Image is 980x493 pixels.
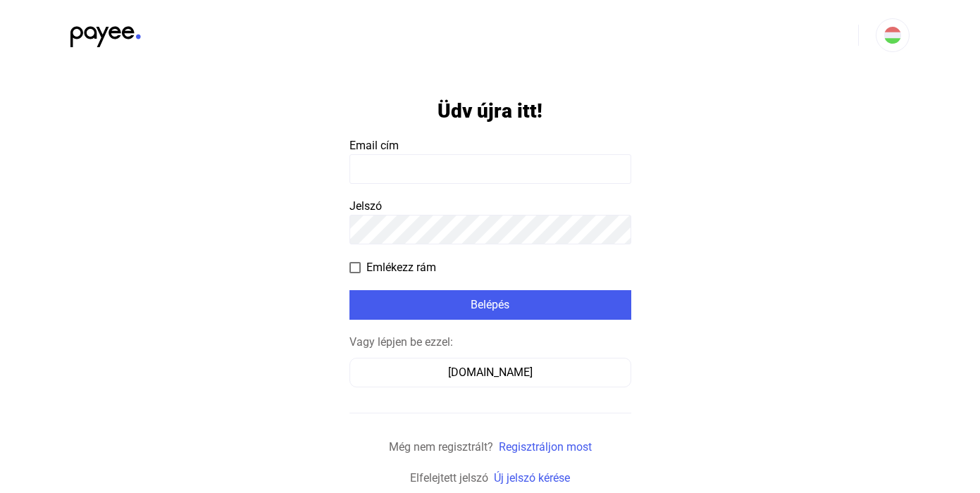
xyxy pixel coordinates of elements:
[884,27,901,44] img: HU
[438,99,542,123] h1: Üdv újra itt!
[349,358,631,387] button: [DOMAIN_NAME]
[389,440,493,454] span: Még nem regisztrált?
[349,290,631,320] button: Belépés
[349,366,631,379] a: [DOMAIN_NAME]
[349,199,382,213] span: Jelszó
[410,471,488,485] span: Elfelejtett jelszó
[354,297,627,313] div: Belépés
[876,18,910,52] button: HU
[499,440,592,454] a: Regisztráljon most
[70,18,141,47] img: black-payee-blue-dot.svg
[494,471,570,485] a: Új jelszó kérése
[354,364,626,381] div: [DOMAIN_NAME]
[366,259,436,276] span: Emlékezz rám
[349,334,631,351] div: Vagy lépjen be ezzel:
[349,139,399,152] span: Email cím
